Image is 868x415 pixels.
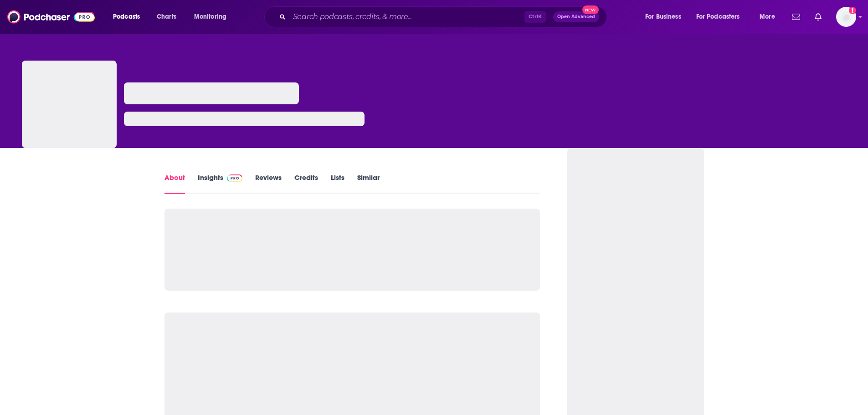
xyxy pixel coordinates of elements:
[836,7,856,27] button: Show profile menu
[836,7,856,27] img: User Profile
[198,173,243,194] a: InsightsPodchaser Pro
[227,174,243,182] img: Podchaser Pro
[557,15,595,19] span: Open Advanced
[639,10,693,24] button: open menu
[255,173,282,194] a: Reviews
[760,10,775,23] span: More
[849,7,856,14] svg: Add a profile image
[164,173,185,194] a: About
[696,10,740,23] span: For Podcasters
[273,6,616,27] div: Search podcasts, credits, & more...
[524,11,546,23] span: Ctrl K
[811,9,825,25] a: Show notifications dropdown
[645,10,681,23] span: For Business
[788,9,804,25] a: Show notifications dropdown
[157,10,176,23] span: Charts
[331,173,344,194] a: Lists
[357,173,380,194] a: Similar
[836,7,856,27] span: Logged in as Ashley_Beenen
[113,10,140,23] span: Podcasts
[107,10,152,24] button: open menu
[294,173,318,194] a: Credits
[188,10,238,24] button: open menu
[194,10,226,23] span: Monitoring
[151,10,182,24] a: Charts
[753,10,786,24] button: open menu
[553,11,599,22] button: Open AdvancedNew
[690,10,753,24] button: open menu
[289,10,524,24] input: Search podcasts, credits, & more...
[7,8,95,26] img: Podchaser - Follow, Share and Rate Podcasts
[582,5,599,14] span: New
